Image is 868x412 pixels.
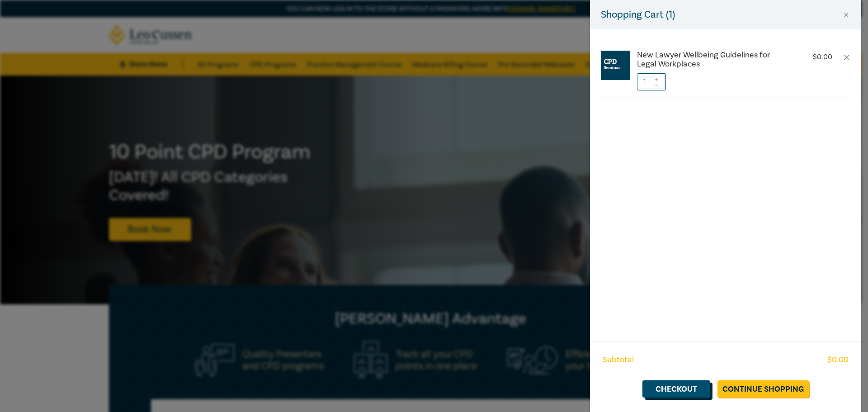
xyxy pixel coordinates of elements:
a: New Lawyer Wellbeing Guidelines for Legal Workplaces [637,51,787,69]
p: $ 0.00 [813,53,832,62]
a: Checkout [642,380,710,398]
a: Continue Shopping [717,380,809,398]
h5: Shopping Cart ( 1 ) [601,7,675,22]
input: 1 [637,73,666,90]
img: CPD%20Seminar.jpg [601,51,630,80]
span: $ 0.00 [827,354,849,366]
button: Close [842,11,850,19]
span: Subtotal [603,354,634,366]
